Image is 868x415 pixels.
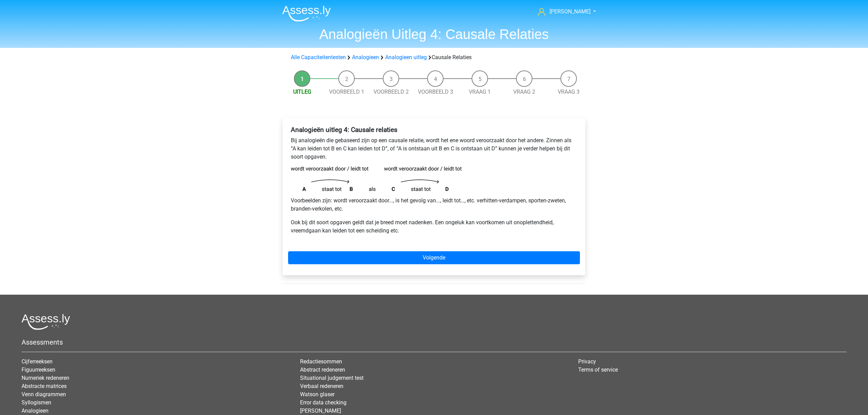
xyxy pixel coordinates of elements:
[578,358,596,365] a: Privacy
[291,126,397,134] b: Analogieën uitleg 4: Causale relaties
[385,54,427,61] a: Analogieen uitleg
[291,54,346,61] a: Alle Capaciteitentesten
[469,89,491,95] a: Vraag 1
[513,89,535,95] a: Vraag 2
[352,54,379,61] a: Analogieen
[300,366,345,373] a: Abstract redeneren
[288,53,580,62] div: Causale Relaties
[374,89,409,95] a: Voorbeeld 2
[558,89,580,95] a: Vraag 3
[300,383,343,389] a: Verbaal redeneren
[22,314,70,330] img: Assessly logo
[300,399,347,406] a: Error data checking
[291,197,577,213] p: Voorbeelden zijn: wordt veroorzaakt door..., is het gevolg van..., leidt tot…, etc. verhitten-ver...
[291,136,577,161] p: Bij analogieën die gebaseerd zijn op een causale relatie, wordt het ene woord veroorzaakt door he...
[418,89,453,95] a: Voorbeeld 3
[22,407,49,414] a: Analogieen
[550,8,591,15] span: [PERSON_NAME]
[22,375,69,381] a: Numeriek redeneren
[291,166,462,191] img: analogies_pattern4.png
[22,391,66,398] a: Venn diagrammen
[288,251,580,264] a: Volgende
[329,89,364,95] a: Voorbeeld 1
[277,26,591,42] h1: Analogieën Uitleg 4: Causale Relaties
[282,5,331,22] img: Assessly
[535,8,591,16] a: [PERSON_NAME]
[300,375,364,381] a: Situational judgement test
[300,391,335,398] a: Watson glaser
[578,366,618,373] a: Terms of service
[22,358,53,365] a: Cijferreeksen
[300,407,341,414] a: [PERSON_NAME]
[22,338,846,346] h5: Assessments
[291,218,577,235] p: Ook bij dit soort opgaven geldt dat je breed moet nadenken. Een ongeluk kan voortkomen uit onople...
[300,358,342,365] a: Redactiesommen
[22,383,67,389] a: Abstracte matrices
[22,399,51,406] a: Syllogismen
[22,366,55,373] a: Figuurreeksen
[293,89,311,95] a: Uitleg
